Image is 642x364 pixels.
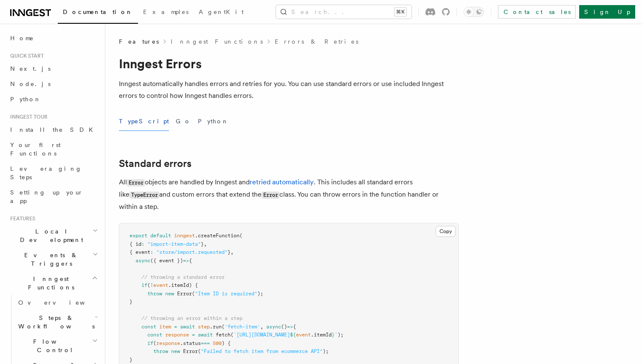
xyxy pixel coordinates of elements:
[10,142,61,157] span: Your first Functions
[10,189,83,204] span: Setting up your app
[335,332,338,338] span: `
[141,241,144,247] span: :
[135,258,150,264] span: async
[150,258,183,264] span: ({ event })
[7,247,100,271] button: Events & Triggers
[239,233,242,239] span: (
[204,241,207,247] span: ,
[147,340,153,346] span: if
[168,282,198,288] span: .itemId) {
[153,340,156,346] span: (
[192,332,195,338] span: =
[174,324,177,330] span: =
[199,8,244,15] span: AgentKit
[119,78,459,102] p: Inngest automatically handles errors and retries for you. You can use standard errors or use incl...
[436,226,456,237] button: Copy
[216,332,231,338] span: fetch
[119,176,459,213] p: All objects are handled by Inngest and . This includes all standard errors like and custom errors...
[141,282,147,288] span: if
[222,340,231,346] span: ) {
[174,233,195,239] span: inngest
[276,5,411,19] button: Search...⌘K
[189,258,192,264] span: {
[234,332,290,338] span: `[URL][DOMAIN_NAME]
[275,37,358,46] a: Errors & Retries
[15,295,100,310] a: Overview
[10,65,51,72] span: Next.js
[150,282,153,288] span: !
[7,76,100,92] a: Node.js
[290,332,296,338] span: ${
[394,8,406,16] kbd: ⌘K
[58,3,138,24] a: Documentation
[147,332,162,338] span: const
[7,227,93,244] span: Local Development
[165,332,189,338] span: response
[201,241,204,247] span: }
[266,324,281,330] span: async
[198,348,201,354] span: (
[7,137,100,161] a: Your first Functions
[192,291,195,297] span: (
[195,233,239,239] span: .createFunction
[210,324,222,330] span: .run
[260,324,263,330] span: ,
[156,340,180,346] span: response
[141,324,156,330] span: const
[130,192,159,199] code: TypeError
[180,340,201,346] span: .status
[141,274,225,280] span: // throwing a standard error
[130,249,150,255] span: { event
[15,334,100,358] button: Flow Control
[150,249,153,255] span: :
[143,8,189,15] span: Examples
[138,3,194,23] a: Examples
[177,291,192,297] span: Error
[257,291,263,297] span: );
[183,258,189,264] span: =>
[130,357,132,363] span: }
[332,332,335,338] span: }
[130,299,132,305] span: }
[7,271,100,295] button: Inngest Functions
[10,126,98,133] span: Install the SDK
[130,233,147,239] span: export
[311,332,332,338] span: .itemId
[7,122,100,137] a: Install the SDK
[10,81,51,87] span: Node.js
[231,332,234,338] span: (
[180,324,195,330] span: await
[183,348,198,354] span: Error
[171,348,180,354] span: new
[10,96,41,103] span: Python
[7,92,100,107] a: Python
[338,332,344,338] span: );
[464,7,484,17] button: Toggle dark mode
[153,282,168,288] span: event
[296,332,311,338] span: event
[198,324,210,330] span: step
[7,275,92,292] span: Inngest Functions
[119,56,459,71] h1: Inngest Errors
[281,324,287,330] span: ()
[150,233,171,239] span: default
[201,340,210,346] span: ===
[7,114,48,120] span: Inngest tour
[130,241,141,247] span: { id
[10,165,82,181] span: Leveraging Steps
[323,348,329,354] span: );
[7,215,35,222] span: Features
[153,348,168,354] span: throw
[7,161,100,185] a: Leveraging Steps
[498,5,576,19] a: Contact sales
[147,241,201,247] span: "import-item-data"
[250,178,314,186] a: retried automatically
[141,315,242,321] span: // throwing an error within a step
[119,37,159,46] span: Features
[201,348,323,354] span: "Failed to fetch item from ecommerce API"
[147,291,162,297] span: throw
[7,251,93,268] span: Events & Triggers
[147,282,150,288] span: (
[10,34,34,42] span: Home
[194,3,249,23] a: AgentKit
